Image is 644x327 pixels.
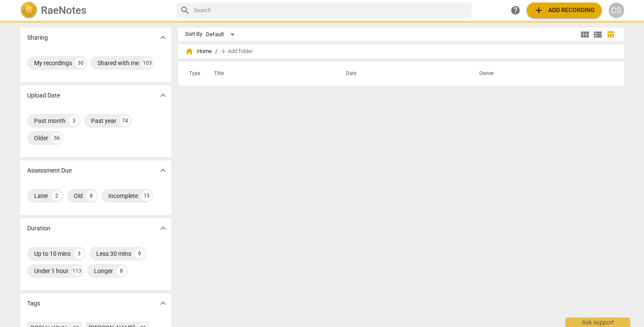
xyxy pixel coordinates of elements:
div: 3 [74,248,85,259]
div: 3 [69,116,79,126]
span: expand_more [158,223,168,233]
div: 9 [135,248,145,259]
p: Assessment Due [27,166,72,175]
div: 113 [72,266,82,276]
span: expand_more [158,165,168,176]
button: Show more [157,31,170,44]
button: Show more [157,297,170,310]
div: Sort By [185,31,202,38]
div: Up to 10 mins [34,249,71,258]
button: Show more [157,222,170,235]
span: view_list [593,29,603,40]
button: CS [609,3,624,18]
p: Duration [27,224,50,233]
button: Table view [604,28,617,41]
div: 74 [120,116,130,126]
span: table_chart [606,30,615,38]
div: Old [74,192,83,200]
img: Logo [20,2,38,19]
div: 8 [86,191,97,201]
div: 8 [116,266,127,276]
p: Upload Date [27,91,60,100]
div: Incomplete [108,192,138,200]
div: Longer [94,267,113,275]
th: Type [182,62,204,86]
span: add [534,5,544,16]
div: Under 1 hour [34,267,69,275]
button: Upload [527,3,602,18]
span: view_module [580,29,590,40]
div: 2 [52,191,62,201]
span: search [180,5,190,16]
span: Home [185,47,212,56]
button: List view [591,28,604,41]
div: Past month [34,116,66,125]
span: / [215,48,217,55]
div: Shared with me [97,59,139,67]
span: home [185,47,194,56]
span: expand_more [158,32,168,43]
th: Title [204,62,336,86]
div: Less 30 mins [96,249,131,258]
span: add [219,47,228,56]
div: 30 [75,58,86,68]
div: Default [206,28,238,41]
span: expand_more [158,90,168,101]
div: 56 [52,133,62,143]
button: Show more [157,89,170,102]
div: 103 [142,58,153,68]
button: Tile view [578,28,591,41]
h2: RaeNotes [41,4,86,16]
span: expand_more [158,298,168,308]
div: Ask support [565,318,630,327]
div: My recordings [34,59,72,67]
span: Add recording [534,5,595,16]
p: Tags [27,299,40,308]
th: Owner [469,62,615,86]
span: help [510,5,521,16]
th: Date [336,62,469,86]
a: Help [508,3,523,18]
div: 15 [141,191,152,201]
div: Later [34,192,48,200]
button: Show more [157,164,170,177]
input: Search [194,3,468,17]
p: Sharing [27,33,48,42]
span: Add folder [228,48,253,55]
div: Older [34,134,48,142]
div: Past year [91,116,116,125]
a: LogoRaeNotes [20,2,170,19]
